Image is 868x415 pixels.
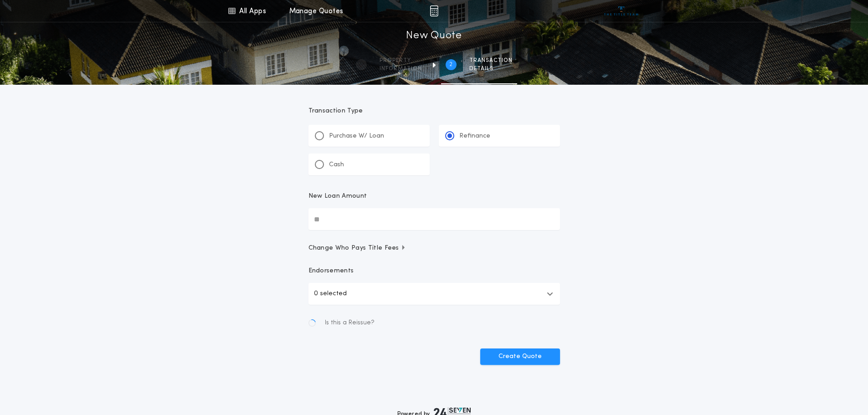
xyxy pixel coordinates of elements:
button: Create Quote [480,348,560,365]
p: Refinance [459,132,490,141]
input: New Loan Amount [308,208,560,230]
span: Change Who Pays Title Fees [308,244,406,253]
p: Cash [329,160,344,169]
button: 0 selected [308,283,560,305]
p: Transaction Type [308,107,560,116]
button: Change Who Pays Title Fees [308,244,560,253]
p: New Loan Amount [308,192,367,201]
img: vs-icon [604,6,638,15]
img: img [430,5,438,16]
span: Is this a Reissue? [325,318,375,328]
p: 0 selected [314,288,347,299]
span: information [380,65,422,72]
span: details [469,65,513,72]
p: Purchase W/ Loan [329,132,384,141]
h2: 2 [449,61,452,68]
p: Endorsements [308,266,560,276]
span: Property [380,57,422,64]
span: Transaction [469,57,513,64]
h1: New Quote [406,29,462,43]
